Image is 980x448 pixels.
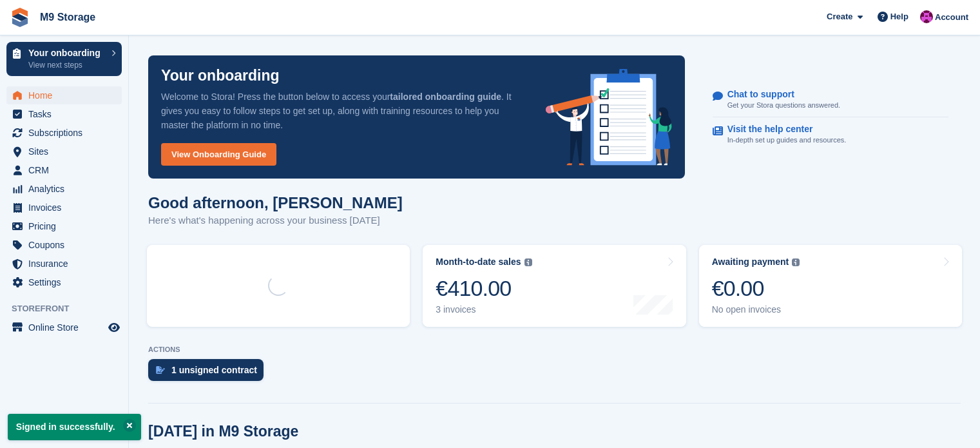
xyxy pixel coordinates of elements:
span: Sites [28,142,106,161]
p: ACTIONS [148,346,961,354]
img: onboarding-info-6c161a55d2c0e0a8cae90662b2fe09162a5109e8cc188191df67fb4f79e88e88.svg [546,69,672,166]
p: Signed in successfully. [8,414,141,440]
div: €410.00 [436,275,532,302]
img: John Doyle [920,10,933,23]
span: Help [890,10,908,23]
a: menu [6,318,122,336]
div: Month-to-date sales [436,257,521,268]
p: In-depth set up guides and resources. [727,135,847,146]
a: Awaiting payment €0.00 No open invoices [699,245,962,327]
a: menu [6,236,122,254]
a: Preview store [106,320,122,335]
a: menu [6,217,122,235]
img: stora-icon-8386f47178a22dfd0bd8f6a31ec36ba5ce8667c1dd55bd0f319d3a0aa187defe.svg [10,8,30,27]
a: Chat to support Get your Stora questions answered. [713,83,948,118]
span: Settings [28,273,106,291]
div: Awaiting payment [712,257,789,268]
span: Insurance [28,255,106,273]
span: Tasks [28,105,106,123]
p: Here's what's happening across your business [DATE] [148,213,403,228]
p: Visit the help center [727,124,836,135]
div: €0.00 [712,275,800,302]
p: Your onboarding [161,68,280,83]
a: Visit the help center In-depth set up guides and resources. [713,117,948,152]
a: View Onboarding Guide [161,143,276,166]
span: Home [28,86,106,104]
a: menu [6,105,122,123]
a: menu [6,86,122,104]
a: menu [6,124,122,142]
span: Storefront [12,302,128,315]
img: icon-info-grey-7440780725fd019a000dd9b08b2336e03edf1995a4989e88bcd33f0948082b44.svg [524,258,532,266]
div: 3 invoices [436,304,532,315]
a: Month-to-date sales €410.00 3 invoices [423,245,686,327]
img: icon-info-grey-7440780725fd019a000dd9b08b2336e03edf1995a4989e88bcd33f0948082b44.svg [792,258,800,266]
a: menu [6,180,122,198]
a: M9 Storage [35,6,101,28]
span: Online Store [28,318,106,336]
span: Create [827,10,852,23]
a: menu [6,161,122,179]
a: menu [6,255,122,273]
a: menu [6,199,122,217]
p: Chat to support [727,89,830,100]
p: Welcome to Stora! Press the button below to access your . It gives you easy to follow steps to ge... [161,90,525,132]
p: Get your Stora questions answered. [727,100,840,111]
img: contract_signature_icon-13c848040528278c33f63329250d36e43548de30e8caae1d1a13099fd9432cc5.svg [156,366,165,374]
p: Your onboarding [28,48,105,57]
h2: [DATE] in M9 Storage [148,423,298,440]
span: Analytics [28,180,106,198]
h1: Good afternoon, [PERSON_NAME] [148,194,403,211]
a: Your onboarding View next steps [6,42,122,76]
div: No open invoices [712,304,800,315]
span: Coupons [28,236,106,254]
span: Account [935,11,968,24]
a: menu [6,142,122,161]
strong: tailored onboarding guide [390,92,501,102]
span: Pricing [28,217,106,235]
span: Subscriptions [28,124,106,142]
span: CRM [28,161,106,179]
a: 1 unsigned contract [148,359,270,387]
p: View next steps [28,59,105,71]
div: 1 unsigned contract [171,365,257,375]
span: Invoices [28,199,106,217]
a: menu [6,273,122,291]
